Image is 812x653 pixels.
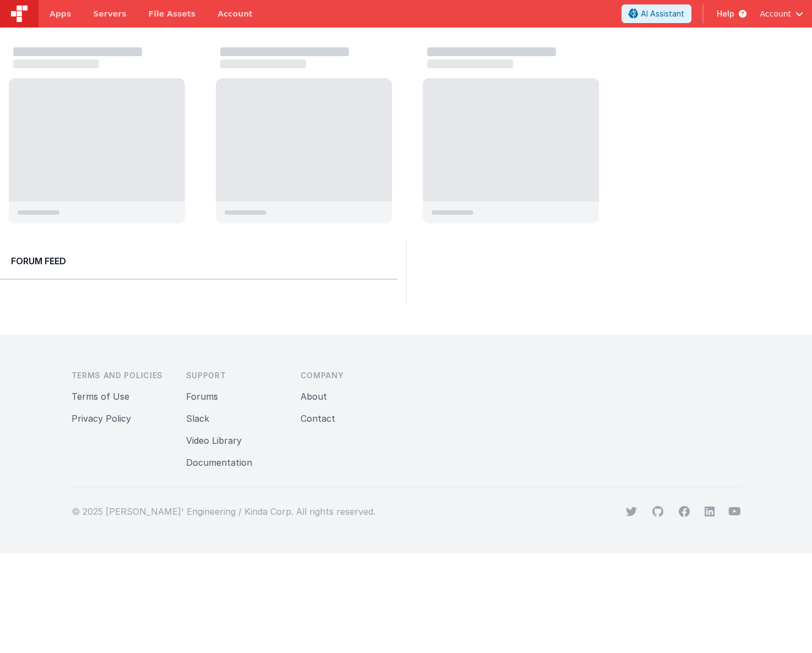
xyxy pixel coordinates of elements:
[149,8,196,19] span: File Assets
[72,370,168,381] h3: Terms and Policies
[186,370,283,381] h3: Support
[301,412,335,425] button: Contact
[186,390,218,403] button: Forums
[72,413,131,424] a: Privacy Policy
[72,391,129,402] a: Terms of Use
[186,434,242,447] button: Video Library
[186,413,209,424] a: Slack
[717,8,734,19] span: Help
[760,8,791,19] span: Account
[622,4,691,23] button: AI Assistant
[186,412,209,425] button: Slack
[186,456,252,469] button: Documentation
[11,254,386,268] h2: Forum Feed
[760,8,803,19] button: Account
[704,506,715,517] svg: viewBox="0 0 24 24" aria-hidden="true">
[50,8,71,19] span: Apps
[93,8,126,19] span: Servers
[301,390,327,403] button: About
[72,505,375,518] p: © 2025 [PERSON_NAME]' Engineering / Kinda Corp. All rights reserved.
[301,370,397,381] h3: Company
[301,391,327,402] a: About
[641,8,684,19] span: AI Assistant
